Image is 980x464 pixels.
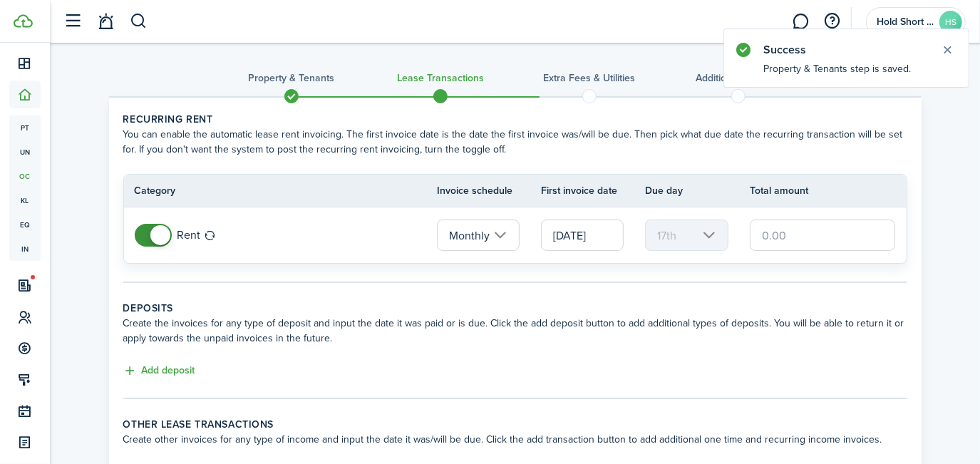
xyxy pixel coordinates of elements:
[124,183,437,198] th: Category
[9,212,41,237] a: eq
[645,183,749,198] th: Due day
[696,71,781,86] h3: Additional Services
[130,9,148,33] button: Search
[9,164,41,188] a: oc
[939,11,962,33] avatar-text: HS
[123,127,907,157] wizard-step-header-description: You can enable the automatic lease rent invoicing. The first invoice date is the date the first i...
[788,4,815,40] a: Messaging
[763,41,927,58] notify-title: Success
[750,220,896,251] input: 0.00
[123,432,907,447] wizard-step-header-description: Create other invoices for any type of income and input the date it was/will be due. Click the add...
[724,61,969,87] notify-body: Property & Tenants step is saved.
[437,183,541,198] th: Invoice schedule
[541,183,645,198] th: First invoice date
[123,316,907,346] wizard-step-header-description: Create the invoices for any type of deposit and input the date it was paid or is due. Click the a...
[877,17,934,27] span: Hold Short Homes
[9,140,41,164] a: un
[123,301,907,316] wizard-step-header-title: Deposits
[938,40,958,60] button: Close notify
[9,237,41,261] a: in
[123,417,907,432] wizard-step-header-title: Other lease transactions
[123,112,907,127] wizard-step-header-title: Recurring rent
[397,71,484,86] h3: Lease Transactions
[123,363,195,379] button: Add deposit
[93,4,120,40] a: Notifications
[60,8,87,35] button: Open sidebar
[9,115,41,140] a: pt
[750,183,907,198] th: Total amount
[544,71,636,86] h3: Extra fees & Utilities
[541,220,624,251] input: mm/dd/yyyy
[9,188,41,212] a: kl
[820,9,845,33] button: Open resource center
[14,14,33,28] img: TenantCloud
[249,71,335,86] h3: Property & Tenants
